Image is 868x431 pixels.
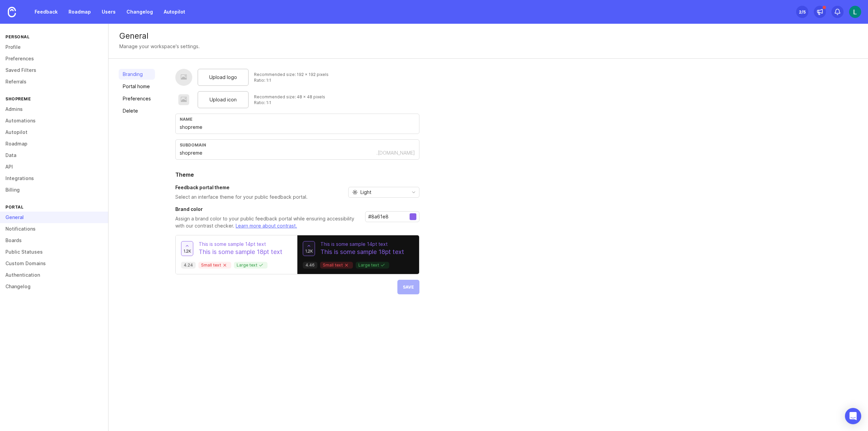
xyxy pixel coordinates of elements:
[254,100,325,105] div: Ratio: 1:1
[160,6,189,18] a: Autopilot
[180,142,415,148] div: subdomain
[320,241,404,248] p: This is some sample 14pt text
[348,187,419,198] div: toggle menu
[119,69,155,80] a: Branding
[799,7,806,17] div: 2 /5
[8,7,16,17] img: Canny Home
[254,72,329,77] div: Recommended size: 192 x 192 pixels
[181,241,193,256] button: 1.2k
[201,262,229,268] p: Small text
[849,6,861,18] img: Lucrecia Ferreyra
[199,241,282,248] p: This is some sample 14pt text
[210,96,237,103] span: Upload icon
[119,81,155,92] a: Portal home
[358,262,387,268] p: Large text
[119,93,155,104] a: Preferences
[119,105,155,116] a: Delete
[98,6,120,18] a: Users
[796,6,808,18] button: 2/5
[236,223,297,229] a: Learn more about contrast.
[303,241,315,256] button: 1.2k
[323,262,350,268] p: Small text
[209,74,237,81] span: Upload logo
[408,190,419,195] svg: toggle icon
[180,149,376,157] input: Subdomain
[320,248,404,256] p: This is some sample 18pt text
[31,6,62,18] a: Feedback
[175,215,360,230] p: Assign a brand color to your public feedback portal while ensuring accessibility with our contras...
[376,150,415,156] div: .[DOMAIN_NAME]
[183,248,191,254] span: 1.2k
[122,6,157,18] a: Changelog
[254,94,325,100] div: Recommended size: 48 x 48 pixels
[305,262,315,268] p: 4.46
[175,171,419,179] h2: Theme
[360,189,371,196] span: Light
[175,194,308,200] p: Select an interface theme for your public feedback portal.
[180,117,415,122] div: Name
[64,6,95,18] a: Roadmap
[845,408,861,424] div: Open Intercom Messenger
[199,248,282,256] p: This is some sample 18pt text
[119,43,200,50] div: Manage your workspace's settings.
[175,206,360,213] h3: Brand color
[184,262,193,268] p: 4.24
[352,190,358,195] svg: prefix icon Sun
[254,77,329,83] div: Ratio: 1:1
[237,262,265,268] p: Large text
[175,184,308,191] h3: Feedback portal theme
[119,32,857,40] div: General
[305,248,313,254] span: 1.2k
